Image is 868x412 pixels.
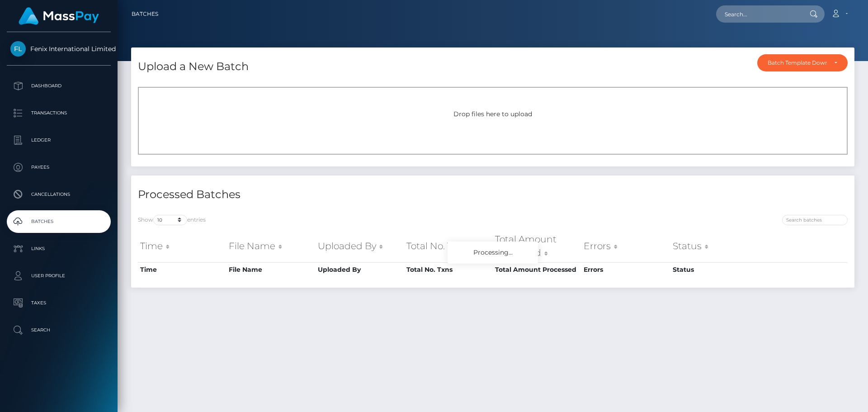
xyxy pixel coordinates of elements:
[316,230,404,262] th: Uploaded By
[670,262,759,277] th: Status
[138,59,249,75] h4: Upload a New Batch
[153,215,187,225] select: Showentries
[10,133,107,147] p: Ledger
[448,242,538,264] div: Processing...
[782,215,848,225] input: Search batches
[316,262,404,277] th: Uploaded By
[768,59,827,66] div: Batch Template Download
[226,230,315,262] th: File Name
[716,5,801,23] input: Search...
[138,262,226,277] th: Time
[10,323,107,337] p: Search
[10,215,107,228] p: Batches
[10,242,107,256] p: Links
[7,45,111,53] span: Fenix International Limited
[138,230,226,262] th: Time
[7,156,111,179] a: Payees
[138,215,206,225] label: Show entries
[404,262,493,277] th: Total No. Txns
[10,161,107,174] p: Payees
[7,292,111,314] a: Taxes
[453,110,532,118] span: Drop files here to upload
[10,296,107,310] p: Taxes
[7,129,111,152] a: Ledger
[7,183,111,206] a: Cancellations
[7,319,111,341] a: Search
[7,237,111,260] a: Links
[7,102,111,124] a: Transactions
[493,230,581,262] th: Total Amount Processed
[493,262,581,277] th: Total Amount Processed
[10,106,107,120] p: Transactions
[7,210,111,233] a: Batches
[10,269,107,283] p: User Profile
[7,75,111,97] a: Dashboard
[10,188,107,201] p: Cancellations
[404,230,493,262] th: Total No. Txns
[10,79,107,93] p: Dashboard
[138,187,486,203] h4: Processed Batches
[132,5,158,24] a: Batches
[19,7,99,25] img: MassPay Logo
[757,54,848,71] button: Batch Template Download
[581,230,670,262] th: Errors
[581,262,670,277] th: Errors
[10,41,26,57] img: Fenix International Limited
[226,262,315,277] th: File Name
[670,230,759,262] th: Status
[7,265,111,287] a: User Profile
